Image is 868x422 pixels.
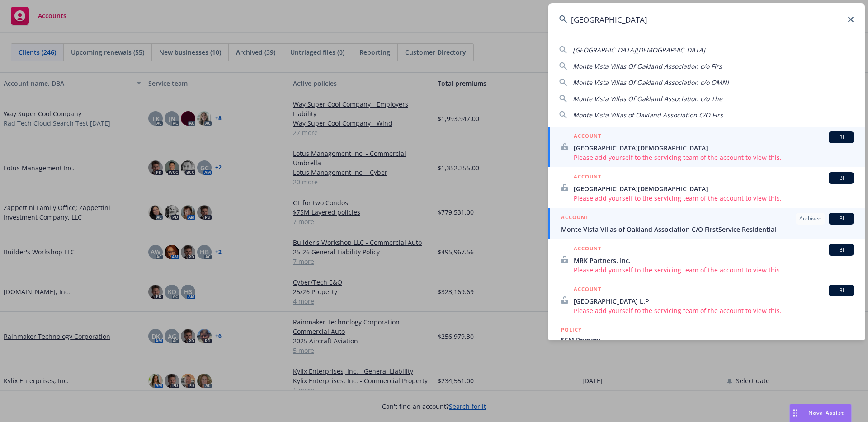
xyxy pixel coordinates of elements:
[574,131,601,142] h5: ACCOUNT
[574,296,854,306] span: [GEOGRAPHIC_DATA] L.P
[574,285,601,295] h5: ACCOUNT
[548,280,865,320] a: ACCOUNTBI[GEOGRAPHIC_DATA] L.PPlease add yourself to the servicing team of the account to view this.
[573,111,723,119] span: Monte Vista Villas of Oakland Association C/O Firs
[548,3,865,36] input: Search...
[548,239,865,280] a: ACCOUNTBIMRK Partners, Inc.Please add yourself to the servicing team of the account to view this.
[832,246,850,254] span: BI
[790,404,801,422] div: Drag to move
[832,215,850,223] span: BI
[574,153,854,162] span: Please add yourself to the servicing team of the account to view this.
[574,184,854,193] span: [GEOGRAPHIC_DATA][DEMOGRAPHIC_DATA]
[573,78,729,87] span: Monte Vista Villas Of Oakland Association c/o OMNI
[573,94,722,103] span: Monte Vista Villas Of Oakland Association c/o The
[561,225,854,234] span: Monte Vista Villas of Oakland Association C/O FirstService Residential
[574,172,601,183] h5: ACCOUNT
[548,208,865,239] a: ACCOUNTArchivedBIMonte Vista Villas of Oakland Association C/O FirstService Residential
[574,193,854,203] span: Please add yourself to the servicing team of the account to view this.
[808,409,844,417] span: Nova Assist
[573,46,705,54] span: [GEOGRAPHIC_DATA][DEMOGRAPHIC_DATA]
[574,265,854,275] span: Please add yourself to the servicing team of the account to view this.
[561,335,854,345] span: $5M Primary
[799,215,821,223] span: Archived
[573,62,722,70] span: Monte Vista Villas Of Oakland Association c/o Firs
[789,404,852,422] button: Nova Assist
[574,256,854,265] span: MRK Partners, Inc.
[561,213,589,224] h5: ACCOUNT
[832,286,850,295] span: BI
[574,306,854,315] span: Please add yourself to the servicing team of the account to view this.
[548,127,865,167] a: ACCOUNTBI[GEOGRAPHIC_DATA][DEMOGRAPHIC_DATA]Please add yourself to the servicing team of the acco...
[574,244,601,255] h5: ACCOUNT
[832,133,850,141] span: BI
[548,167,865,208] a: ACCOUNTBI[GEOGRAPHIC_DATA][DEMOGRAPHIC_DATA]Please add yourself to the servicing team of the acco...
[548,320,865,359] a: POLICY$5M Primary
[561,325,582,334] h5: POLICY
[832,174,850,182] span: BI
[574,143,854,153] span: [GEOGRAPHIC_DATA][DEMOGRAPHIC_DATA]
